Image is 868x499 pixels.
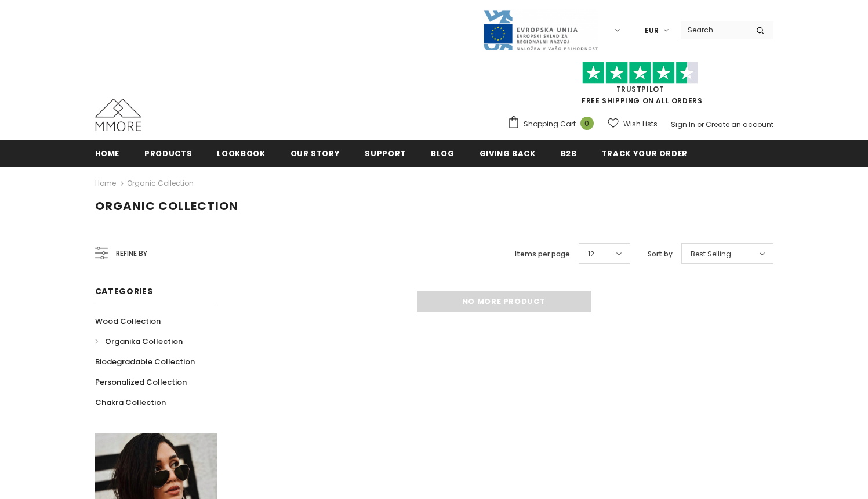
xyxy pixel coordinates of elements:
[95,316,161,327] span: Wood Collection
[648,248,673,260] label: Sort by
[561,148,577,159] span: B2B
[116,247,147,260] span: Refine by
[616,84,664,94] a: Trustpilot
[290,148,340,159] span: Our Story
[480,140,536,166] a: Giving back
[580,117,594,130] span: 0
[105,336,183,347] span: Organika Collection
[95,198,238,214] span: Organic Collection
[95,99,141,131] img: MMORE Cases
[691,248,731,260] span: Best Selling
[480,148,536,159] span: Giving back
[144,140,192,166] a: Products
[144,148,192,159] span: Products
[95,311,161,331] a: Wood Collection
[365,148,406,159] span: support
[95,331,183,352] a: Organika Collection
[431,148,455,159] span: Blog
[95,176,116,190] a: Home
[561,140,577,166] a: B2B
[95,397,166,408] span: Chakra Collection
[697,120,704,129] span: or
[507,115,600,133] a: Shopping Cart 0
[588,248,594,260] span: 12
[431,140,455,166] a: Blog
[127,178,194,188] a: Organic Collection
[95,285,153,297] span: Categories
[95,140,120,166] a: Home
[681,21,747,38] input: Search Site
[602,148,688,159] span: Track your order
[623,118,658,130] span: Wish Lists
[95,148,120,159] span: Home
[95,352,195,372] a: Biodegradable Collection
[706,120,773,129] a: Create an account
[608,114,658,134] a: Wish Lists
[217,148,265,159] span: Lookbook
[482,9,598,52] img: Javni Razpis
[602,140,688,166] a: Track your order
[482,25,598,35] a: Javni Razpis
[515,248,570,260] label: Items per page
[95,377,187,388] span: Personalized Collection
[365,140,406,166] a: support
[95,356,195,367] span: Biodegradable Collection
[582,62,698,84] img: Trust Pilot Stars
[524,118,576,130] span: Shopping Cart
[95,392,166,413] a: Chakra Collection
[645,25,659,37] span: EUR
[507,67,773,106] span: FREE SHIPPING ON ALL ORDERS
[671,120,695,129] a: Sign In
[217,140,265,166] a: Lookbook
[95,372,187,392] a: Personalized Collection
[290,140,340,166] a: Our Story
